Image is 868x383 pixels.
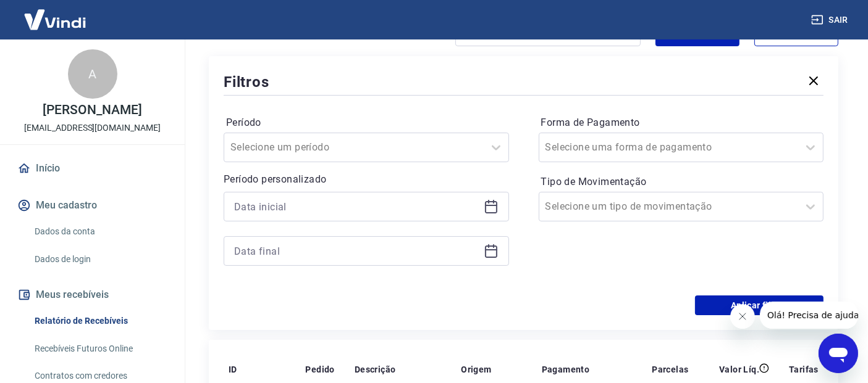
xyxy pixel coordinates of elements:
[229,363,237,376] p: ID
[541,175,822,189] label: Tipo de Movimentação
[730,304,755,329] iframe: Fechar mensagem
[695,295,824,315] button: Aplicar filtros
[43,104,141,117] p: [PERSON_NAME]
[542,363,590,376] p: Pagamento
[15,192,170,219] button: Meu cadastro
[234,197,479,216] input: Data inicial
[789,363,819,376] p: Tarifas
[226,115,507,130] label: Período
[809,9,853,31] button: Sair
[30,336,170,361] a: Recebíveis Futuros Online
[355,363,396,376] p: Descrição
[224,172,509,187] p: Período personalizado
[7,9,104,19] span: Olá! Precisa de ajuda?
[541,115,822,130] label: Forma de Pagamento
[24,121,161,134] p: [EMAIL_ADDRESS][DOMAIN_NAME]
[15,155,170,182] a: Início
[30,219,170,244] a: Dados da conta
[652,363,688,376] p: Parcelas
[305,363,334,376] p: Pedido
[224,72,269,92] h5: Filtros
[819,334,858,373] iframe: Botão para abrir a janela de mensagens
[760,302,858,329] iframe: Mensagem da empresa
[461,363,491,376] p: Origem
[719,363,759,376] p: Valor Líq.
[30,247,170,272] a: Dados de login
[234,242,479,260] input: Data final
[30,308,170,334] a: Relatório de Recebíveis
[15,1,95,38] img: Vindi
[15,281,170,308] button: Meus recebíveis
[68,49,117,99] div: A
